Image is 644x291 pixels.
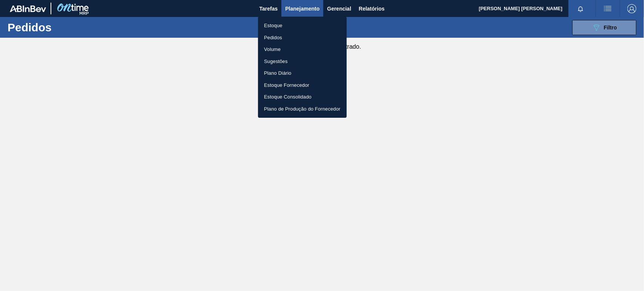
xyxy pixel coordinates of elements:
a: Pedidos [258,32,347,44]
a: Plano Diário [258,67,347,79]
a: Plano de Produção do Fornecedor [258,103,347,115]
a: Estoque [258,20,347,32]
a: Estoque Fornecedor [258,79,347,91]
a: Volume [258,43,347,55]
a: Sugestões [258,55,347,68]
a: Estoque Consolidado [258,91,347,103]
